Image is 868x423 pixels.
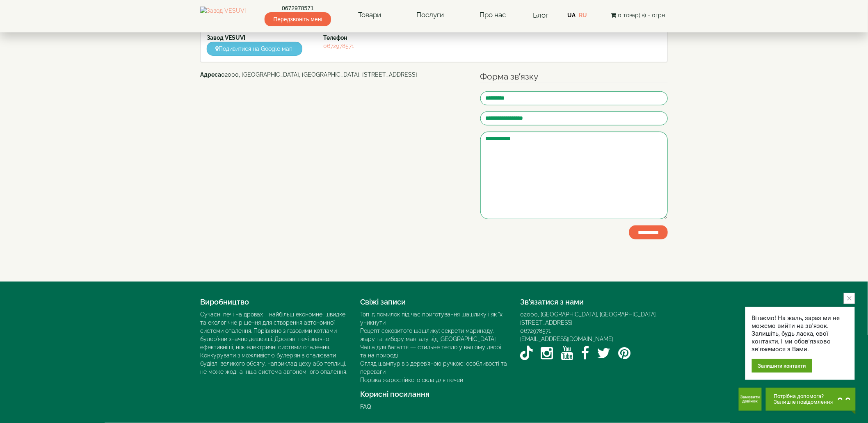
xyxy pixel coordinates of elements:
[200,70,468,79] address: 02000, [GEOGRAPHIC_DATA], [GEOGRAPHIC_DATA]. [STREET_ADDRESS]
[739,395,762,403] span: Замовити дзвінок
[520,310,668,327] div: 02000, [GEOGRAPHIC_DATA], [GEOGRAPHIC_DATA]. [STREET_ADDRESS]
[844,293,855,304] button: close button
[541,343,553,364] a: Instagram VESUVI
[265,12,331,26] span: Передзвоніть мені
[324,43,354,49] a: 0672978571
[597,343,610,364] a: Twitter / X VESUVI
[360,403,371,410] a: FAQ
[265,4,331,12] a: 0672978571
[520,343,533,364] a: TikTok VESUVI
[360,377,463,383] a: Порізка жаростійкого скла для печей
[200,7,246,24] img: Завод VESUVI
[360,390,508,398] h4: Корисні посилання
[752,314,848,353] div: Вітаємо! На жаль, зараз ми не можемо вийти на зв'язок. Залишіть, будь ласка, свої контакти, і ми ...
[581,343,589,364] a: Facebook VESUVI
[520,336,613,342] a: [EMAIL_ADDRESS][DOMAIN_NAME]
[360,298,508,306] h4: Свіжі записи
[207,34,245,41] strong: Завод VESUVI
[360,327,496,342] a: Рецепт соковитого шашлику: секрети маринаду, жару та вибору мангалу від [GEOGRAPHIC_DATA]
[350,6,389,25] a: Товари
[471,6,514,25] a: Про нас
[766,388,856,411] button: Chat button
[360,311,503,326] a: Топ-5 помилок під час приготування шашлику і як їх уникнути
[561,343,573,364] a: YouTube VESUVI
[200,310,348,376] div: Сучасні печі на дровах – найбільш економне, швидке та екологічне рішення для створення автономної...
[324,34,347,41] strong: Телефон
[409,6,452,25] a: Послуги
[774,393,834,399] span: Потрібна допомога?
[360,344,501,359] a: Чаша для багаття — стильне тепло у вашому дворі та на природі
[618,343,630,364] a: Pinterest VESUVI
[774,399,834,405] span: Залиште повідомлення
[618,12,665,18] span: 0 товар(ів) - 0грн
[520,327,551,334] a: 0672978571
[568,12,576,18] a: UA
[200,71,221,78] b: Адреса
[579,12,587,18] a: RU
[608,11,668,20] button: 0 товар(ів) - 0грн
[752,359,812,373] div: Залишити контакти
[360,360,507,375] a: Огляд шампурів з дерев’яною ручкою: особливості та переваги
[739,388,762,411] button: Get Call button
[520,298,668,306] h4: Зв’язатися з нами
[200,298,348,306] h4: Виробництво
[533,11,548,19] a: Блог
[207,42,302,56] a: Подивитися на Google мапі
[480,70,668,83] legend: Форма зв’язку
